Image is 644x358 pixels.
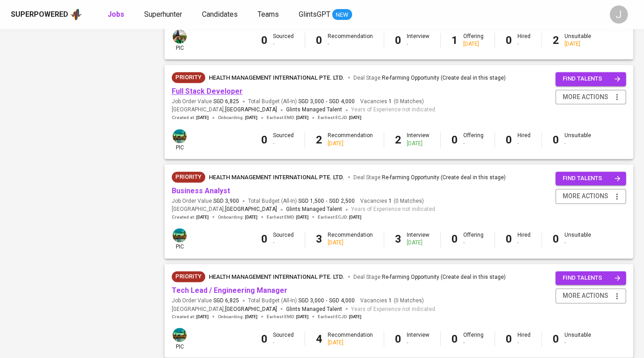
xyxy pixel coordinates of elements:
[326,197,327,205] span: -
[349,313,362,320] span: [DATE]
[273,33,294,48] div: Sourced
[196,313,209,320] span: [DATE]
[555,189,626,204] button: more actions
[172,105,277,115] span: [GEOGRAPHIC_DATA] ,
[387,98,392,105] span: 1
[209,74,344,81] span: HEALTH MANAGEMENT INTERNATIONAL PTE. LTD.
[172,327,188,350] div: pic
[218,115,258,121] span: Onboarding :
[273,132,294,147] div: Sourced
[407,140,429,148] div: [DATE]
[555,271,626,285] button: find talents
[326,296,327,304] span: -
[353,75,506,81] span: Deal Stage :
[506,233,512,245] b: 0
[213,197,239,205] span: SGD 3,900
[555,72,626,86] button: find talents
[172,296,239,304] span: Job Order Value
[172,197,239,205] span: Job Order Value
[506,134,512,146] b: 0
[213,98,239,105] span: SGD 6,825
[172,313,209,320] span: Created at :
[332,10,352,19] span: NEW
[451,332,458,345] b: 0
[563,191,608,202] span: more actions
[298,197,324,205] span: SGD 1,500
[328,231,373,247] div: Recommendation
[407,40,429,48] div: -
[296,115,309,121] span: [DATE]
[564,231,591,247] div: Unsuitable
[209,174,344,181] span: HEALTH MANAGEMENT INTERNATIONAL PTE. LTD.
[261,332,268,345] b: 0
[328,239,373,247] div: [DATE]
[173,228,187,242] img: a5d44b89-0c59-4c54-99d0-a63b29d42bd3.jpg
[553,134,559,146] b: 0
[563,273,620,283] span: find talents
[286,206,342,212] span: Glints Managed Talent
[202,10,238,19] span: Candidates
[316,233,322,245] b: 3
[225,205,277,214] span: [GEOGRAPHIC_DATA]
[245,115,258,121] span: [DATE]
[326,98,327,105] span: -
[172,115,209,121] span: Created at :
[273,40,294,48] div: -
[318,313,362,320] span: Earliest ECJD :
[286,106,342,113] span: Glints Managed Talent
[172,272,205,281] span: Priority
[387,296,392,304] span: 1
[70,8,82,21] img: app logo
[261,134,268,146] b: 0
[273,331,294,346] div: Sourced
[267,313,309,320] span: Earliest EMD :
[329,98,355,105] span: SGD 4,000
[506,332,512,345] b: 0
[395,134,401,146] b: 2
[328,33,373,48] div: Recommendation
[553,332,559,345] b: 0
[299,9,352,20] a: GlintsGPT NEW
[451,134,458,146] b: 0
[563,290,608,301] span: more actions
[245,214,258,220] span: [DATE]
[564,331,591,346] div: Unsuitable
[564,339,591,346] div: -
[248,98,355,105] span: Total Budget (All-In)
[463,40,484,48] div: [DATE]
[329,197,355,205] span: SGD 2,500
[172,72,205,83] div: New Job received from Demand Team
[382,174,506,181] span: Re-farming Opportunity (Create deal in this stage)
[296,313,309,320] span: [DATE]
[610,5,628,24] div: J
[11,8,82,21] a: Superpoweredapp logo
[248,197,355,205] span: Total Budget (All-In)
[353,274,506,280] span: Deal Stage :
[563,173,620,184] span: find talents
[553,233,559,245] b: 0
[506,34,512,47] b: 0
[351,305,437,314] span: Years of Experience not indicated.
[172,305,277,314] span: [GEOGRAPHIC_DATA] ,
[407,132,429,147] div: Interview
[328,40,373,48] div: -
[316,34,322,47] b: 0
[172,286,287,295] a: Tech Lead / Engineering Manager
[351,205,437,214] span: Years of Experience not indicated.
[517,331,531,346] div: Hired
[173,328,187,342] img: a5d44b89-0c59-4c54-99d0-a63b29d42bd3.jpg
[273,239,294,247] div: -
[172,128,188,152] div: pic
[218,214,258,220] span: Onboarding :
[11,10,68,20] div: Superpowered
[258,10,279,19] span: Teams
[173,29,187,43] img: eva@glints.com
[172,205,277,214] span: [GEOGRAPHIC_DATA] ,
[202,9,240,20] a: Candidates
[108,9,126,20] a: Jobs
[555,172,626,186] button: find talents
[172,29,188,52] div: pic
[261,233,268,245] b: 0
[382,274,506,280] span: Re-farming Opportunity (Create deal in this stage)
[172,271,205,282] div: New Job received from Demand Team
